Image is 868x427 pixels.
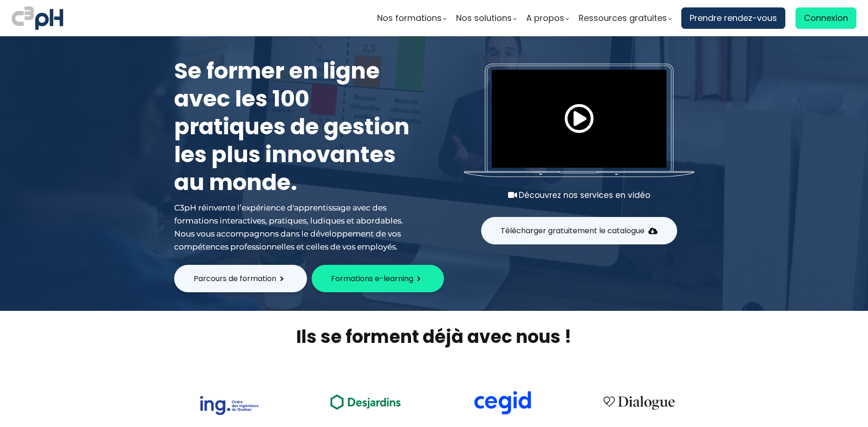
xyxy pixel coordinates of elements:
[324,389,407,414] img: ea49a208ccc4d6e7deb170dc1c457f3b.png
[331,273,413,284] span: Formations e-learning
[456,11,512,25] span: Nos solutions
[464,189,694,202] div: Découvrez nos services en vidéo
[163,325,706,348] h2: Ils se forment déjà avec nous !
[174,201,416,253] div: C3pH réinvente l’expérience d'apprentissage avec des formations interactives, pratiques, ludiques...
[194,273,276,284] span: Parcours de formation
[804,11,848,25] span: Connexion
[12,5,63,32] img: logo C3PH
[174,265,307,292] button: Parcours de formation
[597,390,681,415] img: 4cbfeea6ce3138713587aabb8dcf64fe.png
[174,57,416,197] h1: Se former en ligne avec les 100 pratiques de gestion les plus innovantes au monde.
[579,11,667,25] span: Ressources gratuites
[526,11,564,25] span: A propos
[690,11,777,25] span: Prendre rendez-vous
[796,7,856,29] a: Connexion
[377,11,442,25] span: Nos formations
[199,396,259,415] img: 73f878ca33ad2a469052bbe3fa4fd140.png
[501,225,645,236] span: Télécharger gratuitement le catalogue
[681,7,785,29] a: Prendre rendez-vous
[312,265,444,292] button: Formations e-learning
[481,217,677,244] button: Télécharger gratuitement le catalogue
[473,391,532,415] img: cdf238afa6e766054af0b3fe9d0794df.png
